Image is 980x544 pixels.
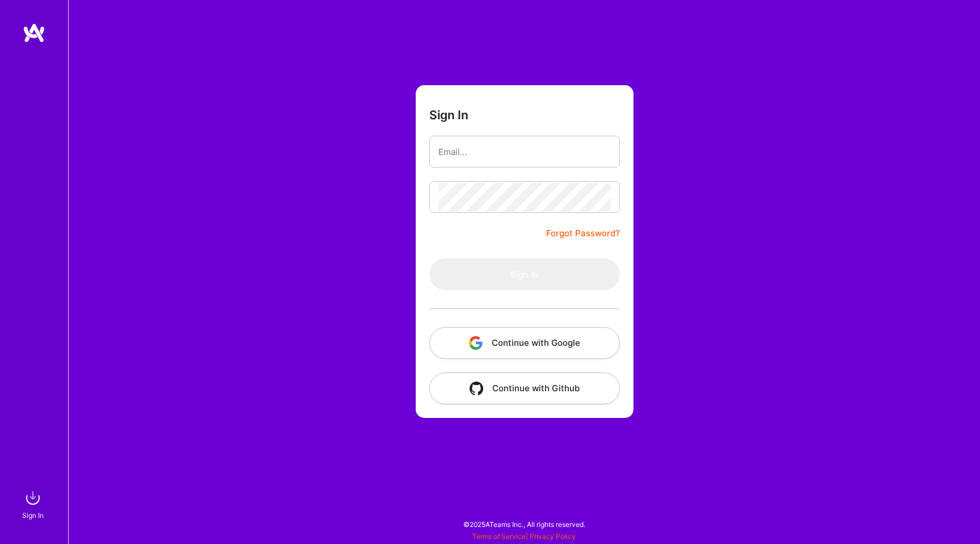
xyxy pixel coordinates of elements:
[438,137,611,166] input: Email...
[472,532,526,541] a: Terms of Service
[469,336,483,350] img: icon
[429,373,620,404] button: Continue with Github
[530,532,576,541] a: Privacy Policy
[22,487,44,509] img: sign in
[470,382,483,395] img: icon
[24,487,44,521] a: sign inSign In
[23,23,45,43] img: logo
[22,509,44,521] div: Sign In
[429,108,468,122] h3: Sign In
[546,227,620,240] a: Forgot Password?
[429,327,620,359] button: Continue with Google
[429,258,620,290] button: Sign In
[68,510,980,538] div: © 2025 ATeams Inc., All rights reserved.
[472,532,576,541] span: |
